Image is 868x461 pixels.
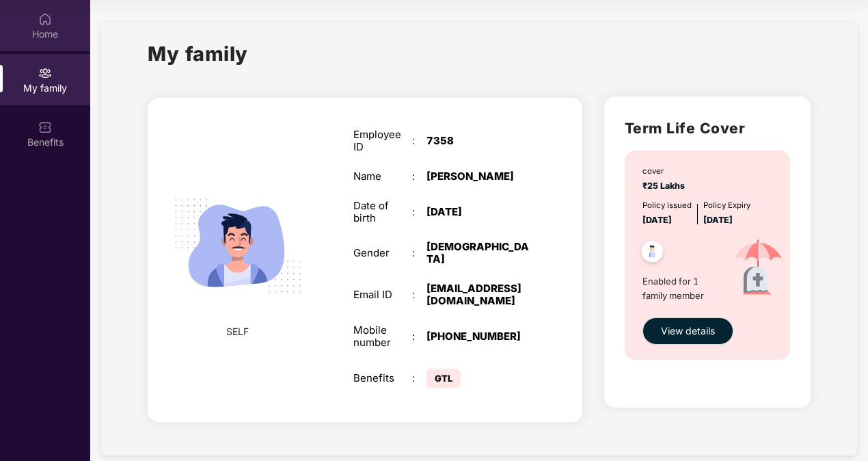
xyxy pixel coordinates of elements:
[412,206,426,218] div: :
[642,181,689,191] span: ₹25 Lakhs
[353,200,412,224] div: Date of birth
[642,274,720,302] span: Enabled for 1 family member
[426,135,529,147] div: 7358
[412,170,426,183] div: :
[426,369,461,388] span: GTL
[412,289,426,301] div: :
[38,120,52,134] img: svg+xml;base64,PHN2ZyBpZD0iQmVuZWZpdHMiIHhtbG5zPSJodHRwOi8vd3d3LnczLm9yZy8yMDAwL3N2ZyIgd2lkdGg9Ij...
[642,215,672,225] span: [DATE]
[38,12,52,26] img: svg+xml;base64,PHN2ZyBpZD0iSG9tZSIgeG1sbnM9Imh0dHA6Ly93d3cudzMub3JnLzIwMDAvc3ZnIiB3aWR0aD0iMjAiIG...
[426,170,529,183] div: [PERSON_NAME]
[720,227,796,311] img: icon
[642,317,733,345] button: View details
[353,170,412,183] div: Name
[636,237,669,270] img: svg+xml;base64,PHN2ZyB4bWxucz0iaHR0cDovL3d3dy53My5vcmcvMjAwMC9zdmciIHdpZHRoPSI0OC45NDMiIGhlaWdodD...
[642,200,692,212] div: Policy issued
[353,372,412,384] div: Benefits
[353,289,412,301] div: Email ID
[412,330,426,343] div: :
[426,282,529,307] div: [EMAIL_ADDRESS][DOMAIN_NAME]
[412,135,426,147] div: :
[353,129,412,153] div: Employee ID
[703,215,733,225] span: [DATE]
[412,247,426,259] div: :
[353,324,412,349] div: Mobile number
[426,241,529,265] div: [DEMOGRAPHIC_DATA]
[703,200,750,212] div: Policy Expiry
[412,372,426,384] div: :
[625,117,790,140] h2: Term Life Cover
[148,38,248,69] h1: My family
[159,167,317,325] img: svg+xml;base64,PHN2ZyB4bWxucz0iaHR0cDovL3d3dy53My5vcmcvMjAwMC9zdmciIHdpZHRoPSIyMjQiIGhlaWdodD0iMT...
[642,166,689,178] div: cover
[661,324,715,339] span: View details
[426,206,529,218] div: [DATE]
[38,66,52,80] img: svg+xml;base64,PHN2ZyB3aWR0aD0iMjAiIGhlaWdodD0iMjAiIHZpZXdCb3g9IjAgMCAyMCAyMCIgZmlsbD0ibm9uZSIgeG...
[226,324,249,339] span: SELF
[426,330,529,343] div: [PHONE_NUMBER]
[353,247,412,259] div: Gender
